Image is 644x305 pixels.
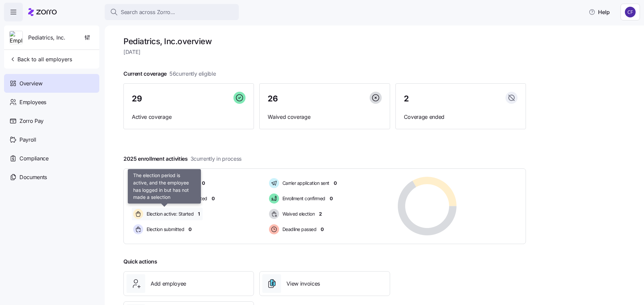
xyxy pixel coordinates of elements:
span: Employees [19,98,46,106]
span: Compliance [19,154,49,163]
a: Employees [4,93,99,111]
img: 7d4a9558da78dc7654dde66b79f71a2e [625,7,636,17]
span: 0 [321,226,324,233]
a: Overview [4,74,99,93]
span: Pending election window [145,180,198,186]
span: 0 [330,195,333,202]
span: 2 [404,95,409,103]
span: Quick actions [123,257,157,266]
span: 0 [202,180,205,186]
span: 2 [319,211,322,217]
span: Deadline passed [280,226,317,233]
a: Zorro Pay [4,111,99,130]
span: Enrollment confirmed [280,195,325,202]
img: Employer logo [10,31,22,45]
span: [DATE] [123,48,526,56]
span: Pediatrics, Inc. [28,33,65,42]
span: 29 [132,95,142,103]
span: Help [589,8,610,16]
span: View invoices [286,280,320,288]
button: Help [583,5,615,19]
span: 0 [189,226,192,233]
span: 3 currently in process [191,155,241,163]
a: Documents [4,168,99,186]
span: Carrier application sent [280,180,329,186]
span: Add employee [151,280,186,288]
span: 0 [212,195,215,202]
span: Waived coverage [268,113,381,121]
span: Election submitted [145,226,184,233]
span: Search across Zorro... [121,8,175,16]
a: Payroll [4,130,99,149]
span: Current coverage [123,70,216,78]
span: 56 currently eligible [169,70,216,78]
span: Payroll [19,136,36,144]
h1: Pediatrics, Inc. overview [123,36,526,47]
span: Back to all employers [9,55,72,63]
button: Back to all employers [7,53,75,66]
span: Election active: Hasn't started [145,195,207,202]
span: 1 [198,211,200,217]
span: Coverage ended [404,113,518,121]
span: 26 [268,95,278,103]
span: Active coverage [132,113,246,121]
a: Compliance [4,149,99,168]
span: Documents [19,173,47,181]
span: 2025 enrollment activities [123,155,241,163]
span: Election active: Started [145,211,194,217]
span: Waived election [280,211,315,217]
span: 0 [334,180,337,186]
button: Search across Zorro... [105,4,239,20]
span: Zorro Pay [19,117,44,125]
span: Overview [19,79,42,88]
